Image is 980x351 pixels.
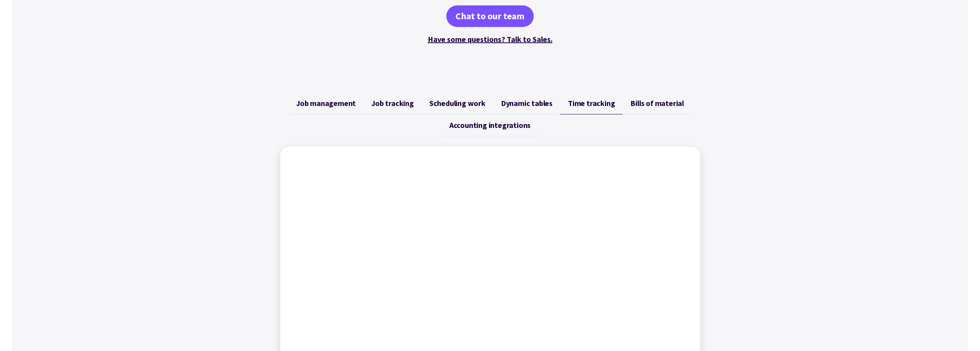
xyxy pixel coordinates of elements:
[852,268,980,351] iframe: Chat Widget
[296,99,356,108] span: Job management
[446,5,534,27] a: Chat to our team
[568,99,615,108] span: Time tracking
[449,121,531,130] span: Accounting integrations
[429,99,486,108] span: Scheduling work
[371,99,414,108] span: Job tracking
[501,99,553,108] span: Dynamic tables
[428,34,553,44] a: Have some questions? Talk to Sales.
[630,99,684,108] span: Bills of material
